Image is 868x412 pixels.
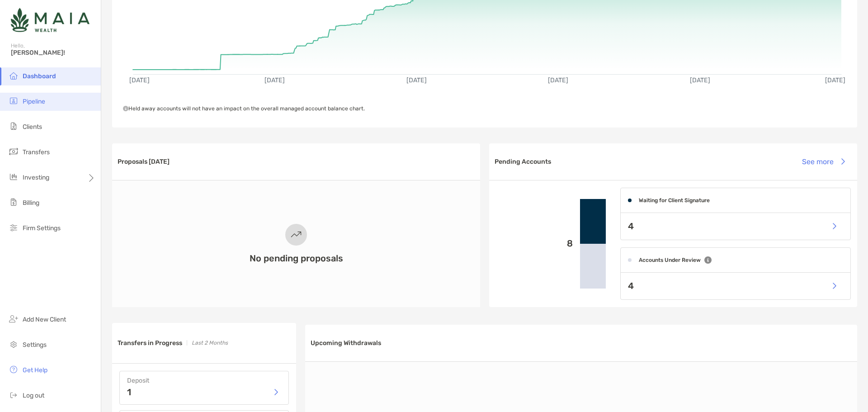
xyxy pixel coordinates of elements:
span: Firm Settings [23,224,61,232]
p: 4 [628,221,634,232]
span: Add New Client [23,316,66,323]
h3: Upcoming Withdrawals [311,339,381,347]
img: clients icon [8,121,19,132]
span: Log out [23,392,44,399]
img: get-help icon [8,364,19,375]
h3: No pending proposals [250,253,343,264]
span: Held away accounts will not have an impact on the overall managed account balance chart. [123,105,365,112]
img: pipeline icon [8,95,19,106]
p: Last 2 Months [192,337,228,349]
span: Get Help [23,366,47,374]
text: [DATE] [548,76,568,84]
h4: Deposit [127,377,281,384]
text: [DATE] [264,76,285,84]
img: investing icon [8,171,19,182]
img: dashboard icon [8,70,19,81]
p: 1 [127,388,131,397]
h4: Waiting for Client Signature [639,197,710,204]
img: Zoe Logo [11,4,90,36]
img: logout icon [8,389,19,400]
span: Billing [23,199,39,207]
h3: Transfers in Progress [118,339,182,347]
p: 4 [628,280,634,292]
span: Transfers [23,148,50,156]
img: settings icon [8,339,19,350]
text: [DATE] [129,76,150,84]
span: Dashboard [23,72,56,80]
span: Settings [23,341,47,349]
span: [PERSON_NAME]! [11,49,95,57]
h4: Accounts Under Review [639,257,701,263]
h3: Proposals [DATE] [118,158,170,166]
text: [DATE] [825,76,845,84]
button: See more [795,152,852,171]
text: [DATE] [406,76,427,84]
img: add_new_client icon [8,313,19,324]
p: 8 [496,238,573,249]
text: [DATE] [690,76,710,84]
span: Investing [23,174,49,181]
h3: Pending Accounts [495,158,551,166]
img: firm-settings icon [8,222,19,233]
span: Clients [23,123,42,131]
img: transfers icon [8,146,19,157]
span: Pipeline [23,98,45,105]
img: billing icon [8,197,19,208]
